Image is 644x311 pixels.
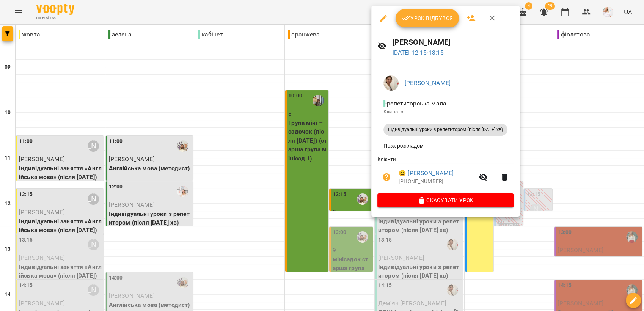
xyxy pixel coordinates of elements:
[377,155,514,193] ul: Клієнти
[399,169,454,178] a: 😀 [PERSON_NAME]
[377,168,396,186] button: Візит ще не сплачено. Додати оплату?
[383,75,399,91] img: f9a618bac4364d5a2b9efd9931b43980.jpg
[393,49,444,56] a: [DATE] 12:15-13:15
[377,193,514,207] button: Скасувати Урок
[402,14,453,23] span: Урок відбувся
[383,126,507,133] span: Індивідуальні уроки з репетитором (після [DATE] хв)
[383,108,507,116] p: Кімната
[396,9,459,27] button: Урок відбувся
[383,196,507,205] span: Скасувати Урок
[383,100,448,107] span: - репетиторська мала
[377,139,514,152] li: Поза розкладом
[393,36,514,48] h6: [PERSON_NAME]
[399,178,474,185] p: [PHONE_NUMBER]
[405,79,451,86] a: [PERSON_NAME]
